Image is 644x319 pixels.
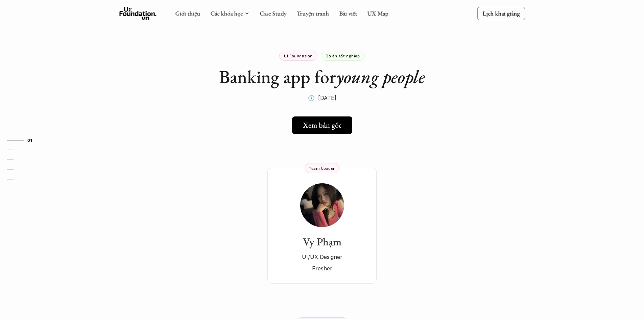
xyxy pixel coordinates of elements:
[210,9,243,17] a: Các khóa học
[477,7,525,20] a: Lịch khai giảng
[274,235,370,248] h3: Vy Phạm
[284,53,313,58] p: UI Foundation
[7,136,39,144] a: 01
[482,9,520,17] p: Lịch khai giảng
[326,53,360,58] p: Đồ án tốt nghiệp
[339,9,357,17] a: Bài viết
[292,116,352,134] a: Xem bản gốc
[267,168,377,284] a: Vy PhạmUI/UX DesignerFresherTeam Leader
[309,166,335,170] p: Team Leader
[274,252,370,262] p: UI/UX Designer
[296,9,329,17] a: Truyện tranh
[308,93,336,103] p: 🕔 [DATE]
[219,66,425,88] h1: Banking app for
[175,9,200,17] a: Giới thiệu
[303,121,342,130] h5: Xem bản gốc
[274,263,370,273] p: Fresher
[367,9,388,17] a: UX Map
[260,9,286,17] a: Case Study
[336,65,425,88] em: young people
[27,137,32,142] strong: 01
